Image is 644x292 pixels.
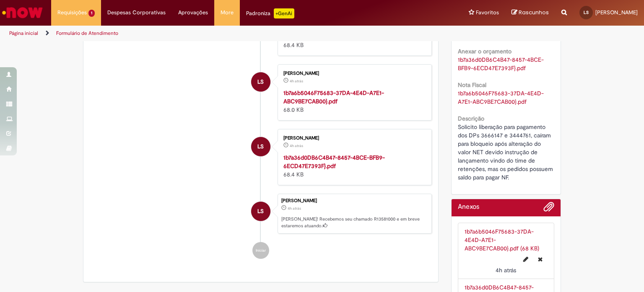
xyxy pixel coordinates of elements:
[9,30,38,37] a: Página inicial
[283,89,423,114] div: 68.0 KB
[274,8,294,18] p: +GenAi
[465,228,539,252] a: 1b7a6b5046F75683-37DA-4E4D-A7E1-ABC9BE7CAB00}.pdf (68 KB)
[458,89,544,105] a: Download de 1b7a6b5046F75683-37DA-4E4D-A7E1-ABC9BE7CAB00}.pdf
[178,8,208,17] span: Aprovações
[1,4,44,21] img: ServiceNow
[251,202,270,221] div: Laysla Oliveira Souto
[251,72,270,92] div: Laysla Oliveira Souto
[257,137,264,157] span: LS
[290,79,303,84] span: 4h atrás
[458,123,555,181] span: Solicito liberação para pagamento dos DPs 3666147 e 3444761, caíram para bloqueio após alteração ...
[288,206,301,211] time: 30/09/2025 11:42:29
[88,10,95,17] span: 1
[288,206,301,211] span: 4h atrás
[290,143,303,148] time: 30/09/2025 11:39:45
[283,89,384,105] a: 1b7a6b5046F75683-37DA-4E4D-A7E1-ABC9BE7CAB00}.pdf
[90,194,432,234] li: Laysla Oliveira Souto
[290,79,303,84] time: 30/09/2025 11:39:48
[57,8,87,17] span: Requisições
[246,8,294,18] div: Padroniza
[257,72,264,92] span: LS
[512,9,549,17] a: Rascunhos
[595,9,638,16] span: [PERSON_NAME]
[283,136,423,141] div: [PERSON_NAME]
[290,143,303,148] span: 4h atrás
[283,154,385,170] a: 1b7a36d0DB6C4B47-8457-4BCE-BFB9-6ECD47E7393F}.pdf
[458,56,544,72] a: Download de 1b7a36d0DB6C4B47-8457-4BCE-BFB9-6ECD47E7393F}.pdf
[458,81,486,89] b: Nota Fiscal
[518,253,533,266] button: Editar nome de arquivo 1b7a6b5046F75683-37DA-4E4D-A7E1-ABC9BE7CAB00}.pdf
[6,26,423,41] ul: Trilhas de página
[281,216,427,229] p: [PERSON_NAME]! Recebemos seu chamado R13581000 e em breve estaremos atuando.
[533,253,548,266] button: Excluir 1b7a6b5046F75683-37DA-4E4D-A7E1-ABC9BE7CAB00}.pdf
[107,8,166,17] span: Despesas Corporativas
[281,198,427,203] div: [PERSON_NAME]
[584,10,589,15] span: LS
[251,137,270,156] div: Laysla Oliveira Souto
[496,266,516,274] span: 4h atrás
[458,203,479,211] h2: Anexos
[543,201,554,216] button: Adicionar anexos
[257,201,264,221] span: LS
[221,8,234,17] span: More
[458,47,512,55] b: Anexar o orçamento
[476,8,499,17] span: Favoritos
[283,153,423,179] div: 68.4 KB
[458,115,484,122] b: Descrição
[519,8,549,16] span: Rascunhos
[496,266,516,274] time: 30/09/2025 11:40:04
[283,71,423,76] div: [PERSON_NAME]
[56,30,118,37] a: Formulário de Atendimento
